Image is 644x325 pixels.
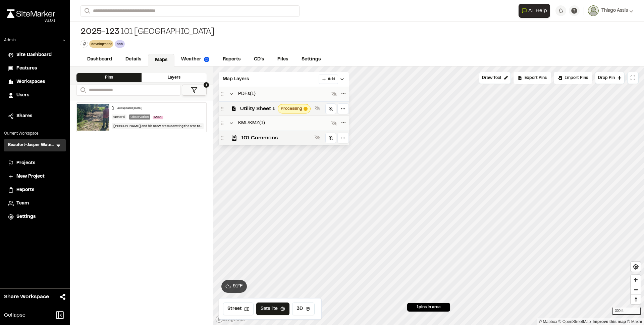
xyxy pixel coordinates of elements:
[588,5,599,16] img: User
[142,73,207,82] div: Layers
[631,285,641,294] button: Zoom out
[16,112,32,120] span: Shares
[117,106,142,110] div: Last updated [DATE]
[233,283,243,290] span: 91 ° F
[223,303,254,315] button: Street
[80,27,214,38] div: 101 [GEOGRAPHIC_DATA]
[80,53,119,66] a: Dashboard
[8,78,62,86] a: Workspaces
[8,213,62,221] a: Settings
[593,319,626,324] a: Map feedback
[271,53,295,66] a: Files
[8,186,62,194] a: Reports
[278,104,311,113] div: Map layer tileset processing
[8,51,62,59] a: Site Dashboard
[554,72,592,84] div: Import Pins into your project
[129,114,150,120] div: Observation
[115,40,124,47] div: nob
[519,4,553,18] div: Open AI Assistant
[80,40,88,48] button: Edit Tags
[77,104,109,131] img: file
[112,114,126,120] div: General
[148,54,174,66] a: Maps
[204,57,209,62] img: precipai.png
[588,5,633,16] button: Thiago Assis
[112,105,114,111] div: 1
[223,76,249,83] span: Map Layers
[4,311,25,319] span: Collapse
[182,85,207,96] button: 1
[4,293,49,301] span: Share Workspace
[221,280,247,293] button: 91°F
[328,76,335,82] span: Add
[417,304,441,310] span: 1 pins in area
[313,104,321,112] button: Show layer
[7,9,55,18] img: rebrand.png
[627,319,642,324] a: Maxar
[16,78,45,86] span: Workspaces
[565,75,588,81] span: Import Pins
[240,105,275,113] span: Utility Sheet 1
[216,53,247,66] a: Reports
[514,72,551,84] div: No pins available to export
[292,303,315,315] button: 3D
[281,106,302,112] span: Processing
[4,131,66,137] p: Current Workspace
[16,213,36,221] span: Settings
[325,103,336,114] a: Zoom to layer
[313,133,321,141] button: Show layer
[479,72,511,84] button: Draw Tool
[8,200,62,207] a: Team
[598,75,615,81] span: Drop Pin
[558,319,591,324] a: OpenStreetMap
[16,65,37,72] span: Features
[153,116,163,119] span: Misc
[80,27,119,38] span: 2025-123
[8,173,62,180] a: New Project
[16,200,29,207] span: Team
[119,53,148,66] a: Details
[213,66,644,325] canvas: Map
[7,18,55,24] div: Oh geez...please don't...
[238,90,256,98] span: PDFs ( 1 )
[231,135,237,141] img: kml_black_icon64.png
[256,303,289,315] button: Satellite
[16,173,45,180] span: New Project
[8,159,62,167] a: Projects
[8,112,62,120] a: Shares
[16,92,29,99] span: Users
[631,262,641,272] button: Find my location
[325,133,336,143] a: Zoom to layer
[525,75,547,81] span: Export Pins
[215,315,245,323] a: Mapbox logo
[16,51,52,59] span: Site Dashboard
[204,82,209,88] span: 1
[76,85,89,96] button: Search
[112,123,204,129] div: [PERSON_NAME] and his crew are excavating the area to locate the water main and also the force ma...
[631,275,641,285] button: Zoom in
[319,75,338,84] button: Add
[8,65,62,72] a: Features
[89,40,113,47] div: development
[76,73,142,82] div: Pins
[601,7,628,14] span: Thiago Assis
[612,308,641,315] div: 300 ft
[8,92,62,99] a: Users
[595,72,625,84] button: Drop Pin
[482,75,501,81] span: Draw Tool
[519,4,550,18] button: Open AI Assistant
[238,120,265,127] span: KML/KMZ ( 1 )
[16,159,35,167] span: Projects
[16,186,34,194] span: Reports
[247,53,271,66] a: CD's
[241,134,312,142] span: 101 Commons
[539,319,557,324] a: Mapbox
[304,107,308,111] span: Map layer tileset processing
[174,53,216,66] a: Weather
[8,142,55,149] h3: Beaufort-Jasper Water & Sewer Authority
[631,294,641,304] button: Reset bearing to north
